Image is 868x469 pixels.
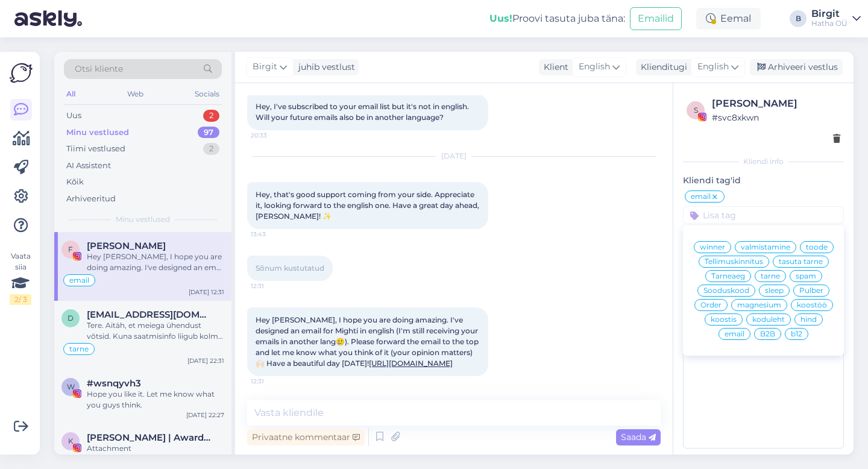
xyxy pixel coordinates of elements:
div: [DATE] [247,151,661,162]
span: email [725,330,744,338]
span: Hey, that's good support coming from your side. Appreciate it, looking forward to the english one... [256,190,481,221]
div: 2 [203,110,219,122]
div: B [790,10,807,27]
span: email [69,277,89,284]
div: Web [125,86,146,102]
span: magnesium [737,301,781,309]
span: Hey [PERSON_NAME], I hope you are doing amazing. I've designed an email for Mighti in english (I'... [256,315,480,368]
div: 2 / 3 [10,294,31,305]
span: tarne [761,272,780,280]
div: AI Assistent [66,160,111,172]
div: All [64,86,78,102]
p: Kliendi tag'id [683,174,844,187]
div: juhib vestlust [294,61,355,74]
b: Uus! [489,13,512,24]
span: Sõnum kustutatud [256,263,324,272]
div: [DATE] 22:31 [187,356,224,365]
div: Hope you like it. Let me know what you guys think. [87,389,224,411]
span: Otsi kliente [75,63,123,75]
span: w [67,382,75,391]
div: Minu vestlused [66,127,129,139]
span: s [694,105,698,115]
span: Hey, I've subscribed to your email list but it's not in english. Will your future emails also be ... [256,102,471,122]
span: #wsnqyvh3 [87,378,141,389]
span: Karen Kissane | Award Winning Business Coach & Mentor [87,432,212,443]
span: Birgit [253,60,277,74]
div: [DATE] 22:27 [186,411,224,420]
div: Uus [66,110,81,122]
div: [DATE] 12:31 [189,288,224,297]
span: hind [800,316,817,323]
div: Attachment [87,443,224,454]
button: Emailid [630,7,682,30]
span: Saada [621,432,656,442]
span: English [697,60,729,74]
div: Kõik [66,176,84,188]
span: koostöö [797,301,827,309]
div: Klienditugi [636,61,687,74]
div: Socials [192,86,222,102]
div: Arhiveeri vestlus [750,59,843,75]
div: # svc8xkwn [712,111,840,124]
span: B2B [760,330,775,338]
div: Tere. Aitäh, et meiega ühendust võtsid. Kuna saatmisinfo liigub kolme erineva süsteemi vahel, ei ... [87,320,224,342]
span: Sooduskood [703,287,749,294]
a: BirgitHatha OÜ [811,9,861,28]
span: 12:31 [251,282,296,291]
span: Faiz Shaikh [87,241,166,251]
div: Birgit [811,9,848,19]
span: b12 [791,330,802,338]
span: dianamannigo@gmail.com [87,309,212,320]
span: toode [806,244,828,251]
div: 2 [203,143,219,155]
div: Proovi tasuta juba täna: [489,11,625,26]
div: Kliendi info [683,156,844,167]
span: F [68,245,73,254]
div: Hatha OÜ [811,19,848,28]
span: 13:43 [251,230,296,239]
div: Privaatne kommentaar [247,429,365,445]
span: valmistamine [741,244,790,251]
span: Minu vestlused [116,214,170,225]
span: sleep [765,287,784,294]
div: Vaata siia [10,251,31,305]
span: Pulber [799,287,823,294]
span: tasuta tarne [779,258,823,265]
div: 97 [198,127,219,139]
img: Askly Logo [10,61,33,84]
div: Tiimi vestlused [66,143,125,155]
div: Eemal [696,8,761,30]
span: tarne [69,345,89,353]
span: winner [700,244,725,251]
span: koduleht [752,316,785,323]
div: Hey [PERSON_NAME], I hope you are doing amazing. I've designed an email for Mighti in english (I'... [87,251,224,273]
span: email [691,193,711,200]
div: Klient [539,61,568,74]
span: d [68,313,74,323]
div: [PERSON_NAME] [712,96,840,111]
span: Tarneaeg [711,272,745,280]
input: Lisa tag [683,206,844,224]
span: English [579,60,610,74]
span: K [68,436,74,445]
span: Order [700,301,722,309]
span: 20:33 [251,131,296,140]
span: Tellimuskinnitus [705,258,763,265]
span: spam [796,272,816,280]
a: [URL][DOMAIN_NAME] [369,359,453,368]
span: 12:31 [251,377,296,386]
span: koostis [711,316,737,323]
div: Arhiveeritud [66,193,116,205]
